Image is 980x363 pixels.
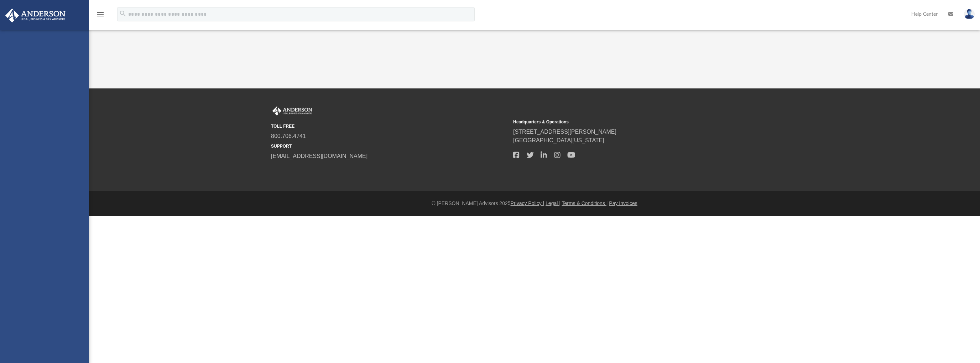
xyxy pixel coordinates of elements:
small: SUPPORT [271,143,508,149]
a: Privacy Policy | [511,200,544,206]
small: Headquarters & Operations [513,119,750,125]
a: [EMAIL_ADDRESS][DOMAIN_NAME] [271,153,367,159]
a: Pay Invoices [609,200,637,206]
a: Terms & Conditions | [562,200,608,206]
i: menu [96,10,105,19]
img: User Pic [964,9,975,19]
div: © [PERSON_NAME] Advisors 2025 [89,200,980,207]
a: menu [96,14,105,19]
i: search [119,10,127,17]
a: Legal | [546,200,561,206]
img: Anderson Advisors Platinum Portal [3,9,68,22]
a: 800.706.4741 [271,133,306,139]
img: Anderson Advisors Platinum Portal [271,106,314,116]
a: [GEOGRAPHIC_DATA][US_STATE] [513,137,604,143]
small: TOLL FREE [271,123,508,129]
a: [STREET_ADDRESS][PERSON_NAME] [513,129,616,135]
